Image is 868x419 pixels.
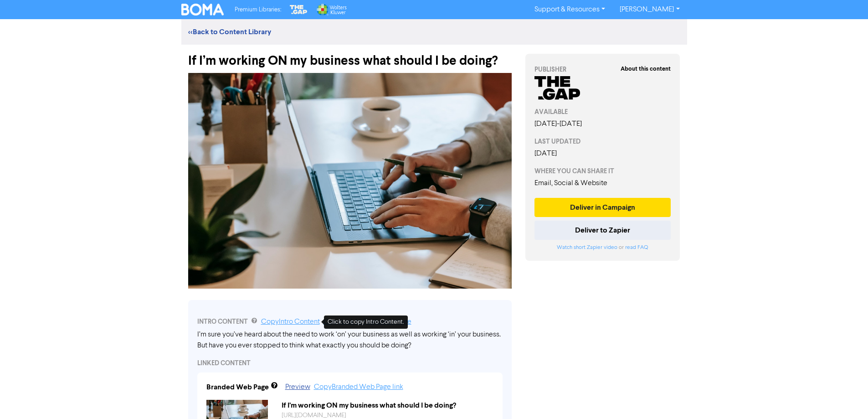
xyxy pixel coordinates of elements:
[534,65,671,74] div: PUBLISHER
[625,245,648,250] a: read FAQ
[288,4,308,16] img: The Gap
[188,27,271,36] a: <<Back to Content Library
[285,383,310,391] a: Preview
[534,148,671,159] div: [DATE]
[621,65,671,72] strong: About this content
[197,316,503,327] div: INTRO CONTENT
[557,245,617,250] a: Watch short Zapier video
[534,221,671,240] button: Deliver to Zapier
[261,318,320,326] a: Copy Intro Content
[612,2,687,17] a: [PERSON_NAME]
[534,166,671,176] div: WHERE YOU CAN SHARE IT
[527,2,612,17] a: Support & Resources
[235,7,281,13] span: Premium Libraries:
[188,45,512,68] div: If I’m working ON my business what should I be doing?
[197,329,503,351] div: I’m sure you’ve heard about the need to work ‘on’ your business as well as working ‘in’ your busi...
[534,178,671,189] div: Email, Social & Website
[206,382,269,393] div: Branded Web Page
[316,4,347,16] img: Wolters Kluwer
[534,119,671,129] div: [DATE] - [DATE]
[324,316,408,329] div: Click to copy Intro Content.
[534,107,671,117] div: AVAILABLE
[275,400,500,411] div: If I’m working ON my business what should I be doing?
[534,137,671,146] div: LAST UPDATED
[822,375,868,419] iframe: Chat Widget
[534,243,671,252] div: or
[197,358,503,368] div: LINKED CONTENT
[181,4,224,16] img: BOMA Logo
[534,198,671,217] button: Deliver in Campaign
[282,412,346,419] a: [URL][DOMAIN_NAME]
[314,383,403,391] a: Copy Branded Web Page link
